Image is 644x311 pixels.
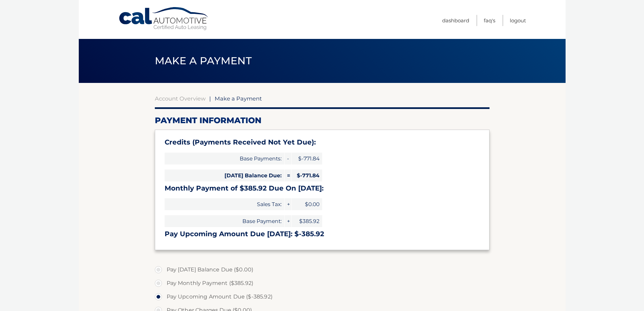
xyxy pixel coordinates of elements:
[155,290,490,304] label: Pay Upcoming Amount Due ($-385.92)
[285,170,291,181] span: =
[292,215,322,227] span: $385.92
[155,54,252,67] span: Make a Payment
[209,95,211,102] span: |
[292,153,322,164] span: $-771.84
[155,263,490,276] label: Pay [DATE] Balance Due ($0.00)
[165,215,284,227] span: Base Payment:
[165,170,284,181] span: [DATE] Balance Due:
[118,7,210,31] a: Cal Automotive
[292,198,322,210] span: $0.00
[155,276,490,290] label: Pay Monthly Payment ($385.92)
[285,198,291,210] span: +
[292,170,322,181] span: $-771.84
[285,153,291,164] span: -
[165,138,480,147] h3: Credits (Payments Received Not Yet Due):
[510,15,526,26] a: Logout
[155,115,490,126] h2: Payment Information
[165,230,480,238] h3: Pay Upcoming Amount Due [DATE]: $-385.92
[442,15,469,26] a: Dashboard
[285,215,291,227] span: +
[165,153,284,164] span: Base Payments:
[484,15,495,26] a: FAQ's
[165,198,284,210] span: Sales Tax:
[155,95,206,102] a: Account Overview
[215,95,262,102] span: Make a Payment
[165,184,480,193] h3: Monthly Payment of $385.92 Due On [DATE]:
